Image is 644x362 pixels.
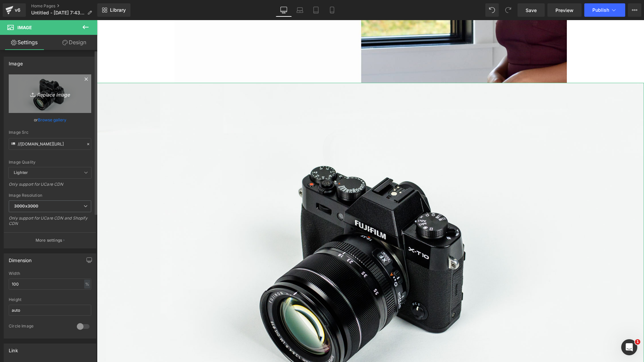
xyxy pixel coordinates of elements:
[4,232,96,248] button: More settings
[9,297,91,302] div: Height
[17,25,32,30] span: Image
[9,130,91,135] div: Image Src
[292,3,308,17] a: Laptop
[23,89,77,98] i: Replace Image
[584,3,625,17] button: Publish
[9,344,18,353] div: Link
[526,7,537,14] span: Save
[9,193,91,198] div: Image Resolution
[276,3,292,17] a: Desktop
[84,280,90,289] div: %
[9,271,91,276] div: Width
[97,3,130,17] a: New Library
[635,339,640,345] span: 1
[592,7,609,13] span: Publish
[9,254,32,263] div: Dimension
[9,279,91,290] input: auto
[14,170,28,175] b: Lighter
[36,237,62,243] p: More settings
[50,35,99,50] a: Design
[9,57,23,66] div: Image
[324,3,340,17] a: Mobile
[31,10,85,15] span: Untitled - [DATE] 7:43:16
[547,3,582,17] a: Preview
[9,116,91,123] div: or
[621,339,637,355] iframe: Intercom live chat
[501,3,515,17] button: Redo
[9,305,91,316] input: auto
[9,160,91,165] div: Image Quality
[9,216,91,231] div: Only support for UCare CDN and Shopify CDN
[13,6,22,14] div: v6
[31,3,97,9] a: Home Pages
[308,3,324,17] a: Tablet
[3,3,26,17] a: v6
[555,7,574,14] span: Preview
[9,323,70,330] div: Circle Image
[485,3,499,17] button: Undo
[9,138,91,150] input: Link
[628,3,641,17] button: More
[9,182,91,191] div: Only support for UCare CDN
[14,203,38,208] b: 3000x3000
[110,7,126,13] span: Library
[38,114,66,126] a: Browse gallery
